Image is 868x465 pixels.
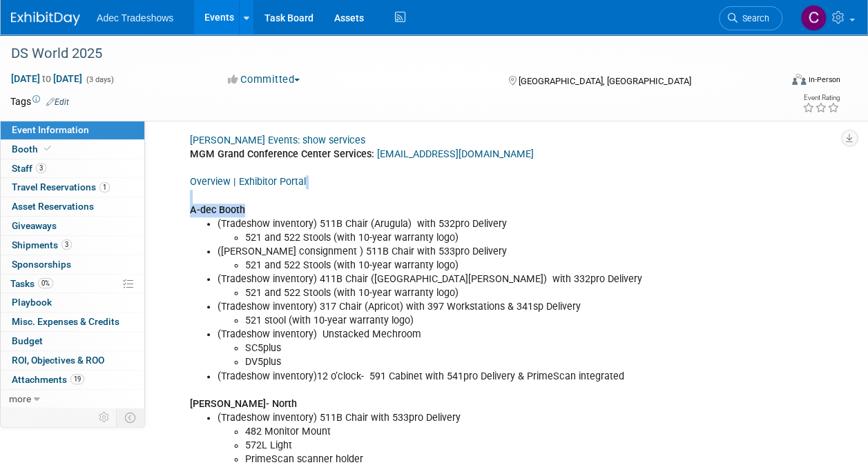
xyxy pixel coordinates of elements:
[12,239,72,250] span: Shipments
[218,273,699,286] li: (Tradeshow inventory) 411B Chair ([GEOGRAPHIC_DATA][PERSON_NAME]) with 332pro Delivery​
[245,259,699,273] li: 521 and 522 Stools (with 10-year warranty logo)
[1,236,144,255] a: Shipments3
[245,314,699,328] li: 521 stool (with 10-year warranty logo)
[218,217,699,231] li: (Tradeshow inventory) 511B Chair (Arugula) with 532pro Delivery ​
[245,439,699,453] li: 572L Light
[1,159,144,178] a: Staff3
[245,286,699,300] li: 521 and 522​ Stools (with 10-year warranty logo)
[12,163,46,174] span: Staff
[117,408,145,426] td: Toggle Event Tabs
[800,5,827,31] img: Carol Schmidlin
[12,335,43,346] span: Budget
[1,217,144,235] a: Giveaways
[190,176,306,188] a: Overview | Exhibitor Portal
[9,393,31,404] span: more
[245,342,699,355] li: SC5plus ​
[218,300,699,314] li: (Tradeshow inventory) 317 Chair (Apricot) with 397 Workstations & 341sp Delivery
[1,275,144,293] a: Tasks0%
[11,12,80,26] img: ExhibitDay
[12,144,54,155] span: Booth
[12,124,89,135] span: Event Information
[720,72,840,92] div: Event Format
[10,72,83,85] span: [DATE] [DATE]
[245,425,699,439] li: 482 Monitor Mount
[12,181,110,192] span: Travel Reservations
[1,351,144,370] a: ROI, Objectives & ROO
[223,72,305,87] button: Committed
[6,41,769,66] div: DS World 2025
[12,201,94,212] span: Asset Reservations
[1,332,144,350] a: Budget
[10,278,53,289] span: Tasks
[44,145,51,152] i: Booth reservation complete
[737,13,769,23] span: Search
[190,135,365,146] a: [PERSON_NAME] Events: show services
[792,74,806,85] img: Format-Inperson.png
[40,73,53,84] span: to
[99,182,110,192] span: 1
[218,411,699,425] li: (Tradeshow inventory) 511B Chair with 533pro Delivery
[12,374,84,385] span: Attachments
[218,245,699,259] li: ([PERSON_NAME] consignment ) 511B Chair with 533pro Delivery
[97,12,173,23] span: Adec Tradeshows
[12,297,52,308] span: Playbook
[46,97,69,107] a: Edit
[1,370,144,389] a: Attachments19
[245,231,699,245] li: 521 and 522​ Stools (with 10-year warranty logo)
[93,408,117,426] td: Personalize Event Tab Strip
[1,313,144,331] a: Misc. Expenses & Credits
[190,204,245,216] b: A-dec Booth
[10,95,69,108] td: Tags
[519,76,691,86] span: [GEOGRAPHIC_DATA], [GEOGRAPHIC_DATA]
[12,316,119,327] span: Misc. Expenses & Credits
[36,163,46,173] span: 3
[12,220,57,231] span: Giveaways
[719,6,782,30] a: Search
[190,148,374,160] b: MGM Grand Conference Center Services:
[38,278,53,288] span: 0%
[245,355,699,369] li: DV5plus
[1,293,144,312] a: Playbook
[1,140,144,159] a: Booth
[1,255,144,274] a: Sponsorships
[808,75,840,85] div: In-Person
[12,355,104,366] span: ROI, Objectives & ROO
[70,374,84,384] span: 19
[218,328,699,342] li: (Tradeshow inventory) Unstacked Mechroom ​
[1,121,144,139] a: Event Information
[218,370,699,384] li: (Tradeshow inventory)12 o’clock- 591 Cabinet with 541pro Delivery & PrimeScan integrated
[85,75,114,84] span: (3 days)
[1,197,144,216] a: Asset Reservations
[1,390,144,408] a: more
[802,95,840,101] div: Event Rating
[1,178,144,197] a: Travel Reservations1
[377,148,534,160] a: [EMAIL_ADDRESS][DOMAIN_NAME]
[12,259,71,270] span: Sponsorships
[190,398,297,410] b: [PERSON_NAME]- North
[61,239,72,250] span: 3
